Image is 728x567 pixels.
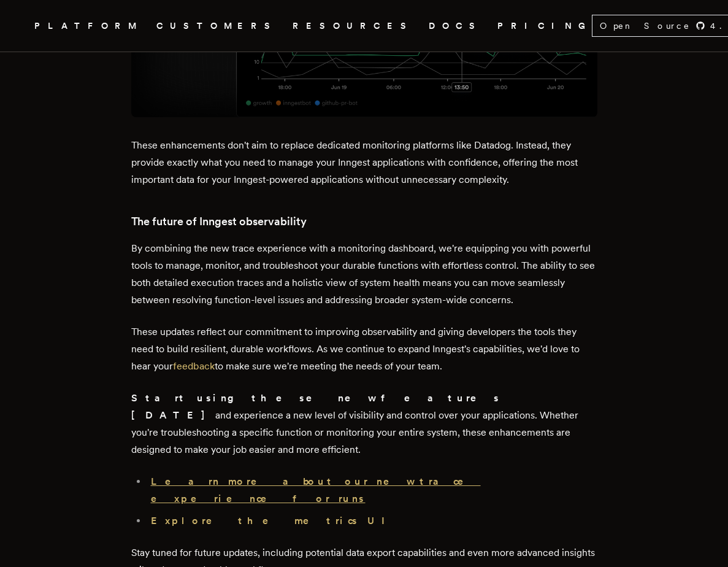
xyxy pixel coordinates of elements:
[131,392,500,421] strong: Start using these new features [DATE]
[131,137,597,188] p: These enhancements don't aim to replace dedicated monitoring platforms like Datadog. Instead, the...
[131,323,597,375] p: These updates reflect our commitment to improving observability and giving developers the tools t...
[34,18,142,34] button: PLATFORM
[156,18,278,34] a: CUSTOMERS
[173,360,215,372] a: feedback
[151,515,396,526] a: Explore the metrics UI
[293,18,414,34] button: RESOURCES
[131,240,597,309] p: By combining the new trace experience with a monitoring dashboard, we're equipping you with power...
[131,213,597,230] h3: The future of Inngest observability
[131,390,597,458] p: and experience a new level of visibility and control over your applications. Whether you're troub...
[600,20,691,32] span: Open Source
[151,476,481,504] a: Learn more about our new trace experience for runs
[429,18,483,34] a: DOCS
[497,18,592,34] a: PRICING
